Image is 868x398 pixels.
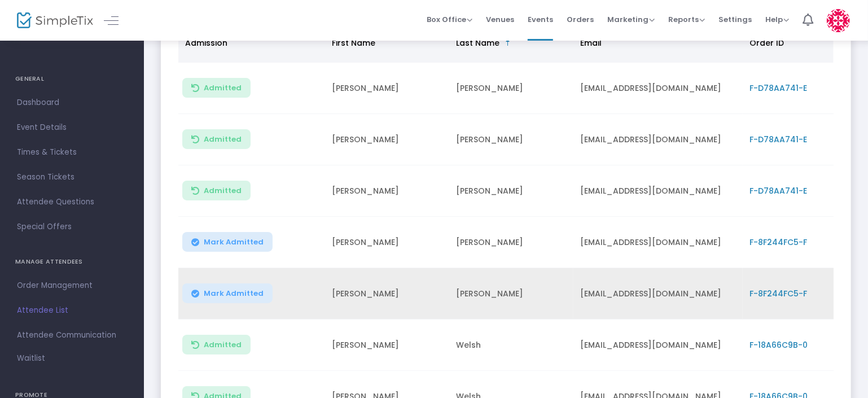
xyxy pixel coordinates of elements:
[182,335,251,355] button: Admitted
[427,14,472,25] span: Box Office
[17,170,127,185] span: Season Tickets
[325,114,449,165] td: [PERSON_NAME]
[749,339,808,351] span: F-18A66C9B-0
[17,353,45,364] span: Waitlist
[325,268,449,320] td: [PERSON_NAME]
[580,37,602,49] span: Email
[449,63,573,114] td: [PERSON_NAME]
[749,82,807,94] span: F-D78AA741-E
[573,114,743,165] td: [EMAIL_ADDRESS][DOMAIN_NAME]
[573,165,743,217] td: [EMAIL_ADDRESS][DOMAIN_NAME]
[749,185,807,196] span: F-D78AA741-E
[765,14,789,25] span: Help
[15,251,129,273] h4: MANAGE ATTENDEES
[204,289,264,298] span: Mark Admitted
[573,268,743,320] td: [EMAIL_ADDRESS][DOMAIN_NAME]
[449,320,573,371] td: Welsh
[749,37,784,49] span: Order ID
[15,68,129,90] h4: GENERAL
[182,232,273,252] button: Mark Admitted
[17,95,127,110] span: Dashboard
[17,120,127,135] span: Event Details
[325,165,449,217] td: [PERSON_NAME]
[456,37,499,49] span: Last Name
[567,5,594,34] span: Orders
[449,217,573,268] td: [PERSON_NAME]
[17,328,127,343] span: Attendee Communication
[573,63,743,114] td: [EMAIL_ADDRESS][DOMAIN_NAME]
[325,217,449,268] td: [PERSON_NAME]
[449,268,573,320] td: [PERSON_NAME]
[185,37,227,49] span: Admission
[182,181,251,200] button: Admitted
[17,145,127,160] span: Times & Tickets
[182,129,251,149] button: Admitted
[449,165,573,217] td: [PERSON_NAME]
[17,195,127,209] span: Attendee Questions
[607,14,655,25] span: Marketing
[204,340,242,349] span: Admitted
[182,283,273,303] button: Mark Admitted
[332,37,375,49] span: First Name
[749,134,807,145] span: F-D78AA741-E
[204,238,264,247] span: Mark Admitted
[204,84,242,93] span: Admitted
[182,78,251,98] button: Admitted
[486,5,514,34] span: Venues
[718,5,752,34] span: Settings
[528,5,553,34] span: Events
[668,14,705,25] span: Reports
[749,288,807,299] span: F-8F244FC5-F
[204,186,242,195] span: Admitted
[573,320,743,371] td: [EMAIL_ADDRESS][DOMAIN_NAME]
[503,38,512,47] span: Sortable
[17,278,127,293] span: Order Management
[204,135,242,144] span: Admitted
[449,114,573,165] td: [PERSON_NAME]
[325,63,449,114] td: [PERSON_NAME]
[573,217,743,268] td: [EMAIL_ADDRESS][DOMAIN_NAME]
[325,320,449,371] td: [PERSON_NAME]
[749,237,807,248] span: F-8F244FC5-F
[17,220,127,234] span: Special Offers
[17,303,127,318] span: Attendee List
